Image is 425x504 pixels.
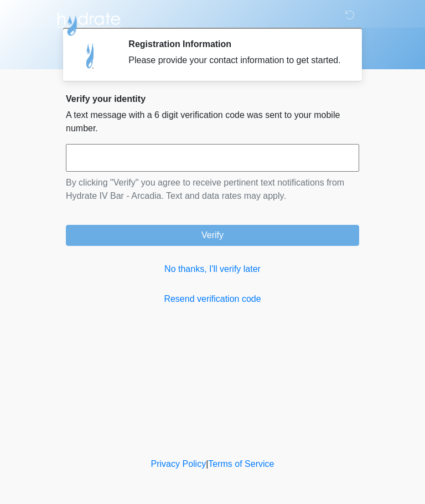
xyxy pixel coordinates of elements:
p: By clicking "Verify" you agree to receive pertinent text notifications from Hydrate IV Bar - Arca... [66,176,359,203]
img: Agent Avatar [74,39,107,72]
p: A text message with a 6 digit verification code was sent to your mobile number. [66,109,359,135]
a: No thanks, I'll verify later [66,263,359,276]
button: Verify [66,225,359,246]
div: Please provide your contact information to get started. [128,54,343,67]
a: Resend verification code [66,292,359,306]
a: Privacy Policy [151,459,206,469]
a: Terms of Service [208,459,274,469]
img: Hydrate IV Bar - Arcadia Logo [55,8,122,37]
h2: Verify your identity [66,94,359,104]
a: | [206,459,208,469]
